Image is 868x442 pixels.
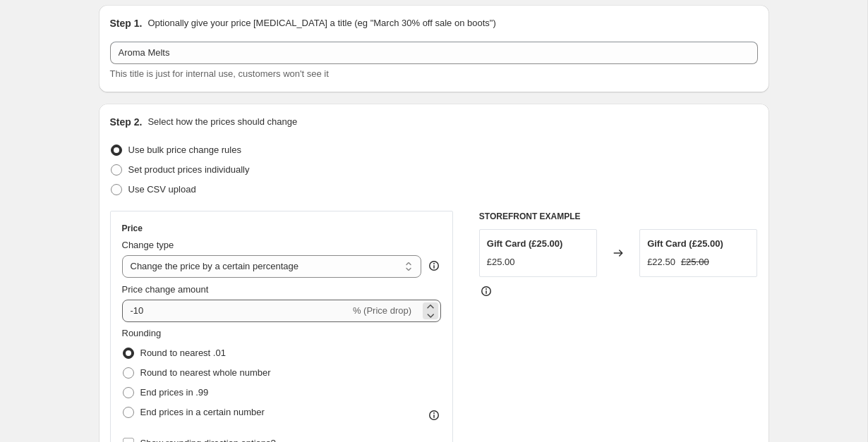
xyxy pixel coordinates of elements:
div: help [427,259,441,273]
span: This title is just for internal use, customers won't see it [110,68,329,79]
strike: £25.00 [681,255,709,269]
h3: Price [122,223,143,234]
span: Round to nearest .01 [140,348,226,358]
span: Use bulk price change rules [128,145,241,155]
p: Select how the prices should change [147,115,297,129]
span: Gift Card (£25.00) [647,238,723,249]
span: Set product prices individually [128,164,250,175]
div: £22.50 [647,255,675,269]
span: End prices in .99 [140,387,209,398]
span: Rounding [122,328,162,338]
span: Price change amount [122,284,209,295]
span: Gift Card (£25.00) [487,238,563,249]
p: Optionally give your price [MEDICAL_DATA] a title (eg "March 30% off sale on boots") [147,16,495,30]
span: Use CSV upload [128,184,196,195]
span: Change type [122,240,174,250]
input: -15 [122,300,350,322]
div: £25.00 [487,255,515,269]
h6: STOREFRONT EXAMPLE [479,211,758,222]
span: Round to nearest whole number [140,367,271,378]
h2: Step 2. [110,115,143,129]
span: End prices in a certain number [140,407,265,417]
input: 30% off holiday sale [110,42,758,64]
span: % (Price drop) [353,305,411,316]
h2: Step 1. [110,16,143,30]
